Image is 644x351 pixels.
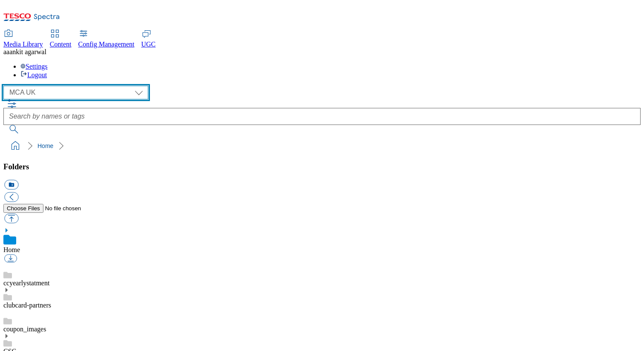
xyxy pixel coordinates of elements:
h3: Folders [3,162,641,171]
span: Config Management [78,41,135,48]
span: Media Library [3,41,43,48]
span: Content [50,41,72,48]
a: ccyearlystatment [3,279,49,287]
a: clubcard-partners [3,302,51,309]
span: ankit agarwal [9,48,46,55]
a: Home [3,246,20,253]
a: Logout [20,71,47,78]
a: Content [50,30,72,48]
nav: breadcrumb [3,138,641,154]
a: coupon_images [3,325,46,333]
a: Settings [20,63,48,70]
a: home [9,139,22,153]
a: UGC [141,30,156,48]
span: aa [3,48,9,55]
a: Config Management [78,30,135,48]
a: Home [37,142,53,149]
input: Search by names or tags [3,108,641,125]
span: UGC [141,41,156,48]
a: Media Library [3,30,43,48]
